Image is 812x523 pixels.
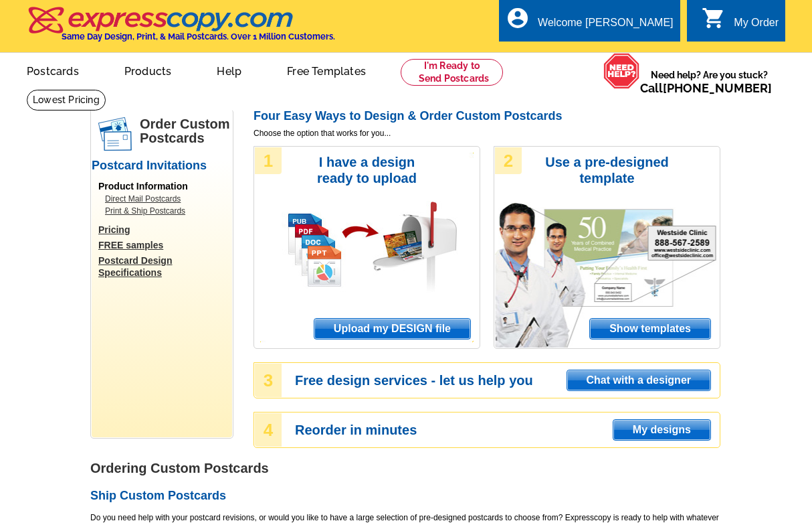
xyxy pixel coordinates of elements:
[255,413,282,447] div: 4
[140,117,232,145] h1: Order Custom Postcards
[105,205,225,217] a: Print & Ship Postcards
[663,81,772,95] a: [PHONE_NUMBER]
[253,127,720,139] span: Choose the option that works for you...
[195,54,263,86] a: Help
[103,54,193,86] a: Products
[314,318,471,340] a: Upload my DESIGN file
[98,117,132,151] img: postcards.png
[98,239,232,251] a: FREE samples
[298,154,435,186] h3: I have a design ready to upload
[640,81,772,95] span: Call
[613,420,710,440] span: My designs
[90,461,269,475] strong: Ordering Custom Postcards
[253,109,720,124] h2: Four Easy Ways to Design & Order Custom Postcards
[640,68,779,95] span: Need help? Are you stuck?
[567,370,710,390] span: Chat with a designer
[702,6,726,30] i: shopping_cart
[105,193,225,205] a: Direct Mail Postcards
[603,53,640,89] img: help
[255,364,282,397] div: 3
[266,54,387,86] a: Free Templates
[590,319,710,339] span: Show templates
[98,224,232,236] a: Pricing
[538,17,673,35] div: Welcome [PERSON_NAME]
[98,254,232,279] a: Postcard Design Specifications
[5,54,100,86] a: Postcards
[314,319,470,339] span: Upload my DESIGN file
[90,489,720,504] h2: Ship Custom Postcards
[295,424,719,436] h3: Reorder in minutes
[506,6,530,30] i: account_circle
[92,159,232,173] h2: Postcard Invitations
[538,154,676,186] h3: Use a pre-designed template
[98,181,188,192] span: Product Information
[255,147,282,174] div: 1
[27,16,335,42] a: Same Day Design, Print, & Mail Postcards. Over 1 Million Customers.
[702,15,779,31] a: shopping_cart My Order
[62,31,335,42] h4: Same Day Design, Print, & Mail Postcards. Over 1 Million Customers.
[567,370,711,391] a: Chat with a designer
[589,318,711,340] a: Show templates
[613,419,711,441] a: My designs
[295,374,719,386] h3: Free design services - let us help you
[734,17,779,35] div: My Order
[495,147,522,174] div: 2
